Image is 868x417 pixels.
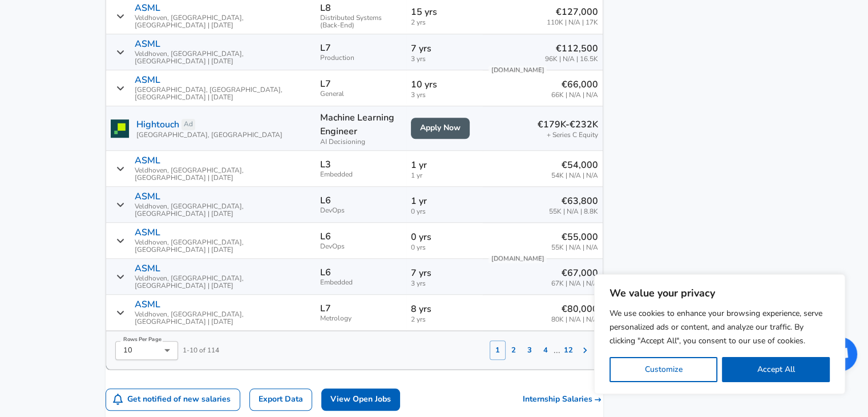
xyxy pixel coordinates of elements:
a: Internship Salaries [523,394,603,405]
span: Veldhoven, [GEOGRAPHIC_DATA], [GEOGRAPHIC_DATA] | [DATE] [135,203,312,218]
p: ASML [135,227,160,238]
span: Embedded [320,279,402,286]
p: 8 yrs [411,302,478,316]
span: 2 yrs [411,19,478,26]
p: We use cookies to enhance your browsing experience, serve personalized ads or content, and analyz... [609,307,830,348]
p: L7 [320,303,331,314]
button: 1 [490,340,506,360]
span: [GEOGRAPHIC_DATA], [GEOGRAPHIC_DATA] [136,131,282,139]
p: €127,000 [547,5,598,19]
span: 3 yrs [411,91,478,99]
p: €67,000 [551,266,598,280]
div: 1 - 10 of 114 [106,331,219,360]
p: 1 yr [411,194,478,208]
button: Customize [609,357,717,382]
p: €54,000 [551,158,598,172]
span: Embedded [320,171,402,178]
p: L8 [320,3,331,13]
span: 0 yrs [411,244,478,251]
p: ASML [135,263,160,274]
p: ASML [135,299,160,310]
a: Export Data [249,388,312,411]
img: hightouchlogo.png [111,119,129,138]
p: 7 yrs [411,42,478,55]
p: ASML [135,3,160,13]
p: €55,000 [551,230,598,244]
p: L6 [320,267,331,278]
span: 54K | N/A | N/A [551,172,598,179]
span: 2 yrs [411,316,478,323]
p: L6 [320,231,331,242]
p: 7 yrs [411,266,478,280]
span: DevOps [320,243,402,250]
p: We value your privacy [609,286,830,300]
p: €179K-€232K [538,118,598,131]
p: ASML [135,191,160,202]
p: ASML [135,155,160,166]
button: Get notified of new salaries [106,389,240,410]
button: 4 [538,340,554,360]
span: 110K | N/A | 17K [547,19,598,26]
p: Machine Learning Engineer [320,111,402,138]
p: 0 yrs [411,230,478,244]
span: AI Decisioning [320,138,402,146]
button: 3 [522,340,538,360]
span: Veldhoven, [GEOGRAPHIC_DATA], [GEOGRAPHIC_DATA] | [DATE] [135,239,312,254]
a: Hightouch [136,118,179,131]
p: ... [554,343,560,357]
span: Metrology [320,315,402,322]
p: €80,000 [551,302,598,316]
p: €112,500 [545,42,598,55]
span: 55K | N/A | 8.8K [549,208,598,215]
a: View Open Jobs [321,388,400,411]
span: Production [320,54,402,62]
p: 15 yrs [411,5,478,19]
span: 3 yrs [411,280,478,287]
span: 0 yrs [411,208,478,215]
a: Ad [181,119,195,130]
button: Accept All [722,357,830,382]
p: €63,800 [549,194,598,208]
button: 2 [506,340,522,360]
button: 12 [560,340,576,360]
a: Apply Now [411,118,470,139]
span: Veldhoven, [GEOGRAPHIC_DATA], [GEOGRAPHIC_DATA] | [DATE] [135,50,312,65]
span: 80K | N/A | N/A [551,316,598,323]
p: L3 [320,159,331,170]
span: 55K | N/A | N/A [551,244,598,251]
div: 10 [115,341,178,360]
div: We value your privacy [594,274,845,394]
span: 1 yr [411,172,478,179]
label: Rows Per Page [123,336,162,343]
span: General [320,90,402,98]
span: DevOps [320,207,402,214]
p: L6 [320,195,331,206]
p: €66,000 [551,78,598,91]
span: Veldhoven, [GEOGRAPHIC_DATA], [GEOGRAPHIC_DATA] | [DATE] [135,311,312,326]
span: 67K | N/A | N/A [551,280,598,287]
p: 10 yrs [411,78,478,91]
span: + Series C Equity [547,131,598,139]
span: Veldhoven, [GEOGRAPHIC_DATA], [GEOGRAPHIC_DATA] | [DATE] [135,167,312,182]
p: 1 yr [411,158,478,172]
span: [GEOGRAPHIC_DATA], [GEOGRAPHIC_DATA], [GEOGRAPHIC_DATA] | [DATE] [135,86,312,101]
span: 96K | N/A | 16.5K [545,55,598,63]
span: 66K | N/A | N/A [551,91,598,99]
p: L7 [320,79,331,89]
p: L7 [320,43,331,53]
span: 3 yrs [411,55,478,63]
span: Veldhoven, [GEOGRAPHIC_DATA], [GEOGRAPHIC_DATA] | [DATE] [135,14,312,29]
span: Distributed Systems (Back-End) [320,14,402,29]
p: ASML [135,75,160,85]
span: Veldhoven, [GEOGRAPHIC_DATA], [GEOGRAPHIC_DATA] | [DATE] [135,275,312,290]
p: ASML [135,39,160,49]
